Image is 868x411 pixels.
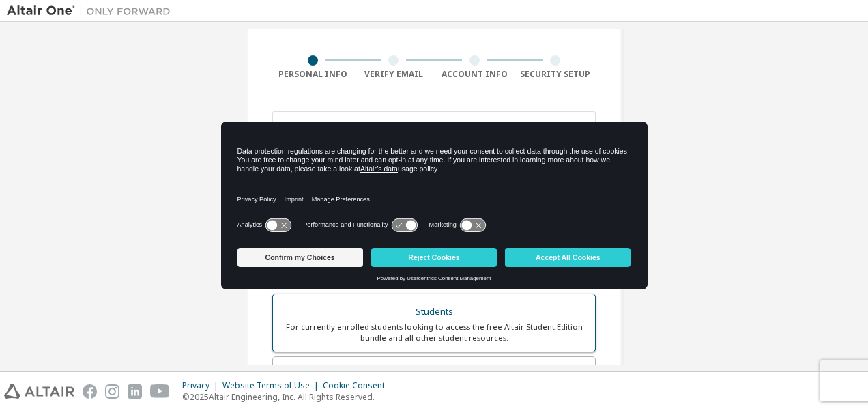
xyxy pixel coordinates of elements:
img: instagram.svg [105,384,119,399]
div: Cookie Consent [323,380,393,391]
div: Verify Email [353,69,435,80]
div: Personal Info [272,69,353,80]
img: linkedin.svg [128,384,142,399]
div: Website Terms of Use [222,380,323,391]
div: Account Info [434,69,515,80]
div: For currently enrolled students looking to access the free Altair Student Edition bundle and all ... [281,322,587,343]
img: youtube.svg [150,384,170,399]
div: Privacy [182,380,222,391]
img: Altair One [7,4,177,18]
div: Security Setup [515,69,596,80]
img: facebook.svg [83,384,97,399]
p: © 2025 Altair Engineering, Inc. All Rights Reserved. [182,391,393,403]
div: Students [281,302,587,322]
img: altair_logo.svg [4,384,74,399]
